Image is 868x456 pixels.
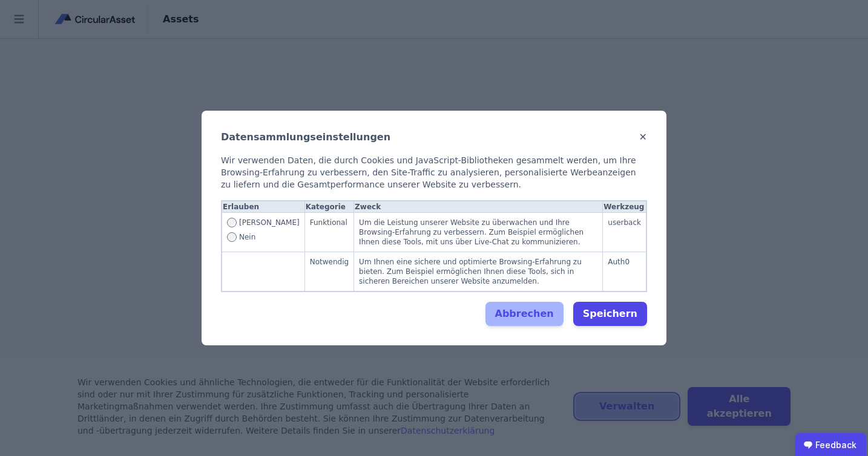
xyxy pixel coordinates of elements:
[227,218,237,227] input: Allow Funktional tracking
[304,201,353,213] th: Kategorie
[603,201,646,213] th: Werkzeug
[222,201,305,213] th: Erlauben
[354,201,603,213] th: Zweck
[603,213,646,252] td: userback
[354,213,603,252] td: Um die Leistung unserer Website zu überwachen und Ihre Browsing-Erfahrung zu verbessern. Zum Beis...
[304,252,353,292] td: Notwendig
[639,130,647,145] button: ✕
[573,302,647,326] button: Speichern
[221,130,390,145] h2: Datensammlungseinstellungen
[603,252,646,292] td: Auth0
[304,213,353,252] td: Funktional
[354,252,603,292] td: Um Ihnen eine sichere und optimierte Browsing-Erfahrung zu bieten. Zum Beispiel ermöglichen Ihnen...
[221,154,647,191] div: Wir verwenden Daten, die durch Cookies und JavaScript-Bibliotheken gesammelt werden, um Ihre Brow...
[227,232,237,242] input: Disallow Funktional tracking
[239,232,255,242] span: Nein
[239,218,300,232] span: [PERSON_NAME]
[485,302,564,326] button: Abbrechen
